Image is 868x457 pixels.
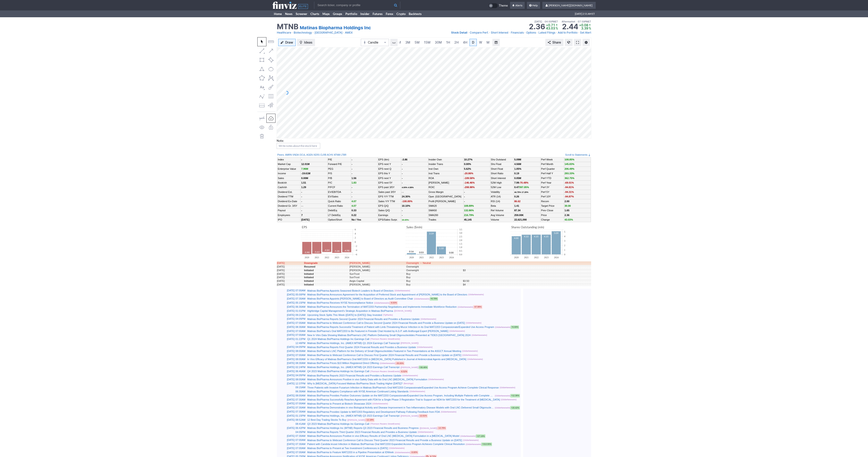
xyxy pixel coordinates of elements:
b: 0.00M [301,177,308,179]
td: RSI (14) [490,199,514,204]
td: Dividend TTM [277,194,301,199]
button: Hide drawings [257,123,266,132]
td: Perf YTD [541,176,564,180]
td: Insider Own [428,157,463,162]
span: Theme [499,3,508,8]
td: Perf 10Y [541,194,564,199]
td: EPS past 3/5Y [378,185,401,190]
b: 4.56M [514,163,521,165]
a: ACHV [327,153,333,157]
b: 5.62% [464,167,471,170]
b: 0.05M [514,177,521,179]
td: Gross Margin [428,190,463,194]
a: Matinas BioPharma Reports 2023 Financial Results and Provides a Business Update [307,374,401,377]
a: 4H [461,39,469,46]
a: 15M [422,39,433,46]
a: Maps [321,10,331,17]
span: 362.75% [565,177,574,179]
b: 24.30% [402,195,410,198]
b: -19.61M [301,172,310,175]
td: [PERSON_NAME] [428,180,463,185]
td: Oper. [GEOGRAPHIC_DATA] [428,194,463,199]
span: W [479,40,482,44]
td: EPS this Y [378,171,401,176]
span: • [524,30,526,35]
td: Dividend Est. [277,190,301,194]
b: 1.29 [301,186,306,189]
span: Compare Perf. [470,31,488,34]
a: Crypto [395,10,407,17]
span: +0.08 [579,23,588,27]
button: Text [257,83,266,92]
button: Draw [278,39,296,46]
a: Matinas Biopharma Holdings Inc [300,25,371,31]
a: XERS [313,153,320,157]
td: 52W Low [490,185,514,190]
span: 7.96M [301,167,308,170]
span: 3M [405,40,410,44]
a: Matinas BioPharma to Webcast Conference Call to Discuss Third Quarter 2023 Financial Results and ... [307,439,462,442]
a: 3M [403,39,412,46]
span: Draw [285,40,293,45]
a: 1H [444,39,452,46]
td: Income [277,171,301,176]
b: - [301,191,302,193]
span: Latest Filings [539,31,555,34]
span: 1H [446,40,450,44]
a: Matinas BioPharma Announces Positive in vivo Safety Data with its Oral LNC-[MEDICAL_DATA] Formula... [307,378,427,381]
td: Shs Float [490,162,514,167]
td: Perf Year [541,180,564,185]
a: OCUL [299,153,306,157]
a: Theme [488,3,508,8]
b: - [301,195,302,198]
b: 10.27% [464,158,472,161]
a: Short Interest [491,30,508,35]
td: Enterprise Value [277,167,301,171]
td: EV/EBITDA [327,190,351,194]
span: [PERSON_NAME][DOMAIN_NAME] [548,4,593,7]
a: Groups [331,10,344,17]
button: Chart Type [361,39,389,46]
td: EPS Y/Y TTM [378,194,401,199]
span: -70.48% [519,181,529,184]
strong: 2.36 [529,23,545,30]
span: 397.05% [519,186,529,189]
a: Matinas BioPharma Regains Compliance with NYSE American Continued Listing Standards [307,390,408,393]
td: EPS next Q [378,167,401,171]
b: 7.99 [514,181,528,184]
a: Peers [277,153,284,156]
a: Futures [371,10,384,17]
span: 2H [454,40,459,44]
a: LTBR [341,153,347,157]
b: - [352,191,352,193]
span: +0.71 [546,23,555,27]
td: EPS next 5Y [378,180,401,185]
td: Perf 5Y [541,190,564,194]
a: Three Patients with Invasive Fusarium Infection in Matinas BioPharma's Oral MAT2203 Compassionate... [307,386,499,389]
button: Brush [266,83,275,92]
button: Rotated rectangle [266,55,275,64]
a: Matinas BioPharma Announces the Termination of MAT2203 Partnership Negotiations and Implements Im... [307,305,457,308]
span: -146.46% [464,181,475,184]
span: D [472,40,474,44]
td: PEG [327,167,351,171]
span: • [543,20,544,23]
b: 1.05% [514,167,521,170]
a: M [484,39,492,46]
td: P/B [327,176,351,180]
a: VNDA [293,153,299,157]
button: Mouse [257,37,266,46]
td: Inst Trans [428,171,463,176]
span: -94.87% [565,195,574,198]
a: 5M [413,39,422,46]
a: Financials [511,30,524,35]
a: In Vivo Efficacy of Matinas BioPharma's Oral MAT2203 in [MEDICAL_DATA] Published in Journal of An... [307,358,466,361]
td: P/S [327,171,351,176]
span: -208.98% [464,186,475,189]
span: • [509,30,510,35]
a: Portfolio [344,10,359,17]
b: - [352,163,352,165]
a: Short Float [491,167,503,170]
a: AMRN [285,153,292,157]
a: AMEX [345,30,353,35]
